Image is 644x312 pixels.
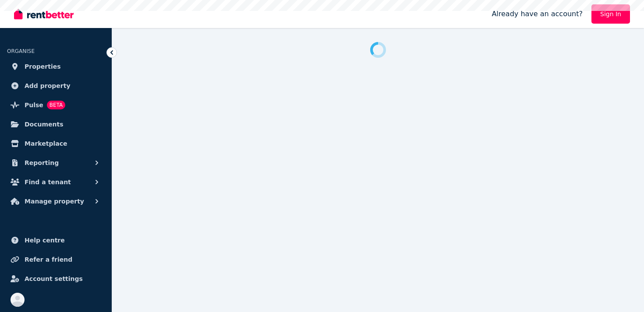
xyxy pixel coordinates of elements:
a: Refer a friend [7,251,105,268]
a: Sign In [591,4,630,24]
span: Reporting [25,158,59,168]
span: ORGANISE [7,48,35,54]
a: PulseBETA [7,96,105,114]
span: Properties [25,61,61,72]
span: Already have an account? [492,9,583,19]
span: Pulse [25,100,43,110]
a: Documents [7,116,105,133]
span: Find a tenant [25,177,71,187]
img: RentBetter [14,7,74,21]
a: Marketplace [7,135,105,152]
span: Marketplace [25,138,67,149]
a: Account settings [7,270,105,287]
button: Find a tenant [7,173,105,191]
span: Manage property [25,196,84,207]
a: Properties [7,58,105,75]
span: Refer a friend [25,254,72,265]
span: Account settings [25,273,83,284]
button: Manage property [7,193,105,210]
span: Documents [25,119,64,130]
span: BETA [47,101,65,109]
span: Help centre [25,235,65,245]
button: Reporting [7,154,105,172]
a: Help centre [7,231,105,249]
a: Add property [7,77,105,95]
span: Add property [25,81,71,91]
